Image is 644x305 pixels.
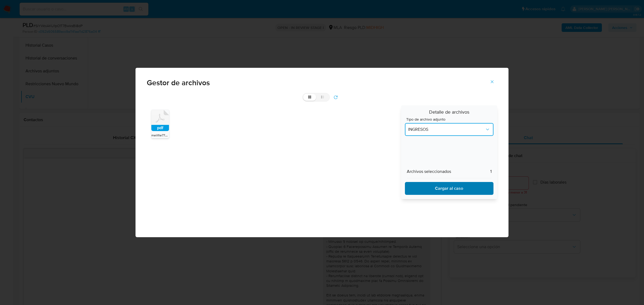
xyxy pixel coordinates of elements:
[405,182,493,195] button: Descargar
[408,127,485,132] span: INGRESOS
[490,169,492,174] span: 1
[483,75,502,88] button: Cerrar
[151,132,200,138] span: melifile7750663166213334061.pdf
[407,169,451,174] span: Archivos seleccionados
[406,117,495,121] span: Tipo de archivo adjunto
[147,79,497,87] span: Gestor de archivos
[151,110,169,138] div: pdfmelifile7750663166213334061.pdf
[405,109,493,117] span: Detalle de archivos
[412,183,486,194] span: Cargar al caso
[330,93,342,102] button: refresh
[405,123,493,136] button: document types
